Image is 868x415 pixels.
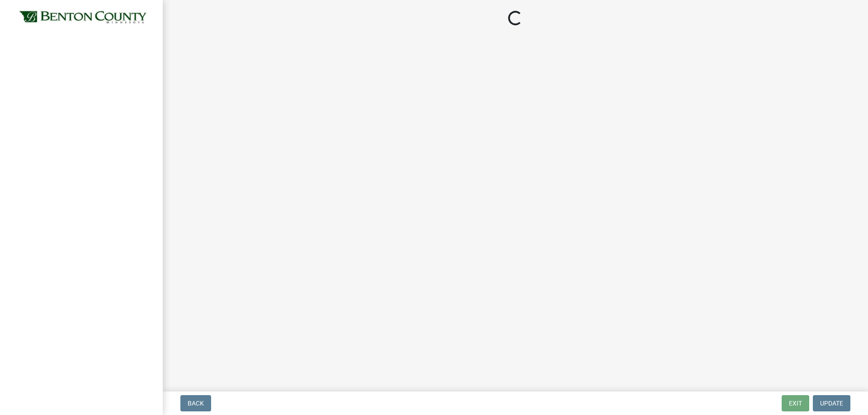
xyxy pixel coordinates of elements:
[180,395,211,411] button: Back
[813,395,850,411] button: Update
[18,9,148,26] img: Benton County, Minnesota
[820,400,843,407] span: Update
[782,395,809,411] button: Exit
[188,400,204,407] span: Back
